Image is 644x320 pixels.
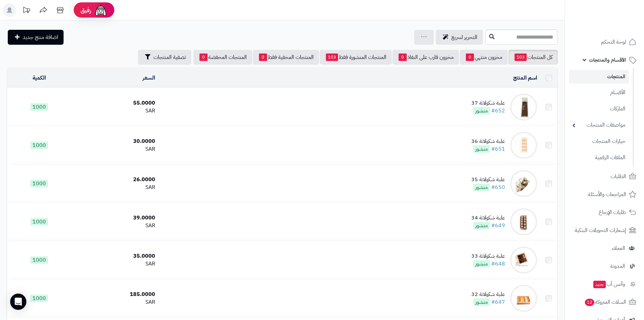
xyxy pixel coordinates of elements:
span: 1000 [30,180,48,187]
div: 39.0000 [74,214,155,222]
span: 0 [199,54,208,61]
span: المراجعات والأسئلة [588,190,626,199]
div: علبة شكولاتة 35 [471,176,505,184]
div: 26.0000 [74,176,155,184]
span: جديد [593,281,606,288]
a: مواصفات المنتجات [569,118,629,132]
span: العملاء [612,243,625,253]
a: الملفات الرقمية [569,150,629,165]
span: منشور [473,298,490,306]
a: التحرير لسريع [436,30,483,45]
a: خيارات المنتجات [569,134,629,149]
a: #651 [491,145,505,153]
a: المدونة [569,258,640,274]
div: SAR [74,184,155,191]
span: منشور [473,260,490,268]
div: Open Intercom Messenger [10,294,26,310]
span: 103 [326,54,338,61]
a: المنتجات المخفضة0 [193,50,252,65]
a: السلات المتروكة12 [569,294,640,310]
a: طلبات الإرجاع [569,204,640,220]
span: الأقسام والمنتجات [589,55,626,65]
span: وآتس آب [593,279,625,289]
a: اسم المنتج [513,74,537,82]
div: SAR [74,298,155,306]
a: #649 [491,221,505,230]
div: 30.0000 [74,137,155,145]
a: إشعارات التحويلات البنكية [569,222,640,238]
img: علبة شكولاتة 36 [510,132,537,159]
span: اضافة منتج جديد [23,33,58,41]
a: #650 [491,183,505,191]
a: العملاء [569,240,640,256]
span: منشور [473,222,490,229]
div: 185.0000 [74,291,155,298]
a: لوحة التحكم [569,34,640,50]
img: علبة شكولاتة 32 [510,285,537,312]
a: المنتجات المنشورة فقط103 [320,50,392,65]
span: لوحة التحكم [601,37,626,47]
img: علبة شكولاتة 35 [510,170,537,197]
a: كل المنتجات103 [508,50,558,65]
div: SAR [74,222,155,230]
span: منشور [473,184,490,191]
span: الطلبات [611,172,626,181]
span: السلات المتروكة [584,297,626,307]
div: 55.0000 [74,99,155,107]
a: تحديثات المنصة [18,3,35,19]
a: مخزون منتهي0 [460,50,508,65]
div: علبة شكولاتة 34 [471,214,505,222]
button: تصفية المنتجات [138,50,191,65]
span: المدونة [610,261,625,271]
a: #647 [491,298,505,306]
span: منشور [473,145,490,153]
span: التحرير لسريع [451,33,477,41]
span: 12 [585,299,594,306]
span: منشور [473,107,490,114]
a: وآتس آبجديد [569,276,640,292]
a: #652 [491,107,505,115]
a: مخزون قارب على النفاذ0 [392,50,459,65]
a: اضافة منتج جديد [8,30,64,45]
img: ai-face.png [94,3,108,17]
a: المراجعات والأسئلة [569,186,640,202]
a: المنتجات [569,70,629,84]
a: #648 [491,260,505,268]
span: 1000 [30,103,48,111]
img: علبة شكولاتة 34 [510,208,537,235]
span: 0 [399,54,407,61]
span: 0 [466,54,474,61]
span: 1000 [30,218,48,226]
div: علبة شكولاتة 36 [471,137,505,145]
a: المنتجات المخفية فقط0 [253,50,319,65]
img: علبة شكولاتة 33 [510,247,537,274]
span: 0 [259,54,267,61]
img: علبة شكولاتة 37 [510,93,537,121]
span: تصفية المنتجات [153,53,186,61]
a: الأقسام [569,85,629,100]
span: إشعارات التحويلات البنكية [575,226,626,235]
a: السعر [143,74,155,82]
a: الكمية [32,74,46,82]
div: 35.0000 [74,252,155,260]
div: SAR [74,107,155,115]
div: علبة شكولاتة 37 [471,99,505,107]
span: رفيق [80,6,91,14]
div: علبة شكولاتة 32 [471,291,505,298]
div: SAR [74,145,155,153]
span: 1000 [30,142,48,149]
span: 103 [515,54,527,61]
div: SAR [74,260,155,268]
span: طلبات الإرجاع [599,208,626,217]
span: 1000 [30,256,48,264]
a: الطلبات [569,168,640,185]
div: علبة شكولاتة 33 [471,252,505,260]
a: الماركات [569,102,629,116]
span: 1000 [30,295,48,302]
